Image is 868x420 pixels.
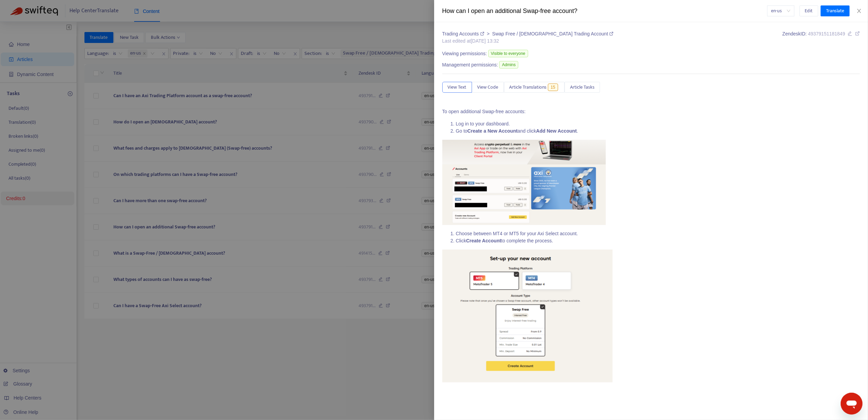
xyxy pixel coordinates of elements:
span: Article Tasks [570,84,595,91]
div: Last edited at [DATE] 13:32 [442,37,614,45]
button: View Code [472,82,504,93]
span: 15 [548,84,558,91]
li: Go to and click . [456,127,860,135]
span: Viewing permissions: [442,50,487,57]
strong: Create Account [466,238,501,243]
span: View Text [448,84,467,91]
span: 49379151181849 [808,31,845,36]
span: Visible to everyone [488,50,528,57]
span: Translate [826,7,844,15]
div: How can I open an additional Swap-free account? [442,6,767,16]
img: 49379134563225 [442,140,606,225]
button: Edit [800,5,818,16]
a: Trading Accounts [442,31,486,36]
span: en-us [771,6,790,16]
span: close [856,8,862,14]
span: Edit [805,7,813,15]
button: Translate [821,5,850,16]
strong: Add New Account [536,128,577,134]
li: Log in to your dashboard. [456,120,860,127]
span: Article Translations [509,84,547,91]
a: Swap Free / [DEMOGRAPHIC_DATA] Trading Account [492,31,614,36]
p: To open additional Swap-free accounts: [442,108,860,115]
button: Close [854,8,864,14]
li: Choose between MT4 or MT5 for your Axi Select account. [456,230,860,237]
button: Article Tasks [565,82,600,93]
iframe: Button to launch messaging window [841,393,863,415]
span: Management permissions: [442,61,498,69]
div: > [442,30,614,37]
button: Article Translations15 [504,82,565,93]
li: Click to complete the process. [456,237,860,244]
span: View Code [477,84,499,91]
div: Zendesk ID: [783,30,860,45]
button: View Text [442,82,472,93]
img: A screenshot of a computer AI-generated content may be incorrect. [442,250,613,382]
strong: Create a New Account [468,128,518,134]
span: Admins [499,61,518,69]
